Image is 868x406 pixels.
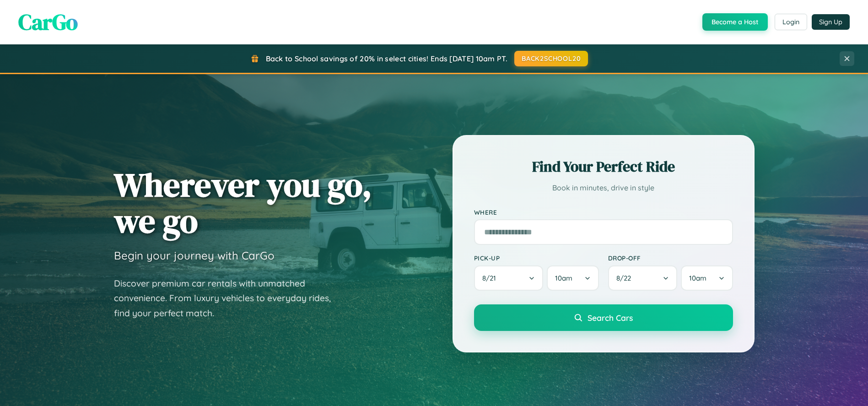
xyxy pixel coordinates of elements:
[689,274,706,282] span: 10am
[18,7,78,37] span: CarGo
[775,14,807,30] button: Login
[812,14,850,30] button: Sign Up
[474,254,599,262] label: Pick-up
[114,276,343,321] p: Discover premium car rentals with unmatched convenience. From luxury vehicles to everyday rides, ...
[608,254,733,262] label: Drop-off
[474,157,733,177] h2: Find Your Perfect Ride
[616,274,636,282] span: 8 / 22
[474,265,544,291] button: 8/21
[266,54,507,63] span: Back to School savings of 20% in select cities! Ends [DATE] 10am PT.
[547,265,598,291] button: 10am
[702,13,768,31] button: Become a Host
[114,167,372,239] h1: Wherever you go, we go
[588,313,633,323] span: Search Cars
[474,181,733,195] p: Book in minutes, drive in style
[474,208,733,216] label: Where
[482,274,501,282] span: 8 / 21
[681,265,733,291] button: 10am
[514,51,588,66] button: BACK2SCHOOL20
[114,249,275,262] h3: Begin your journey with CarGo
[555,274,572,282] span: 10am
[608,265,678,291] button: 8/22
[474,304,733,331] button: Search Cars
